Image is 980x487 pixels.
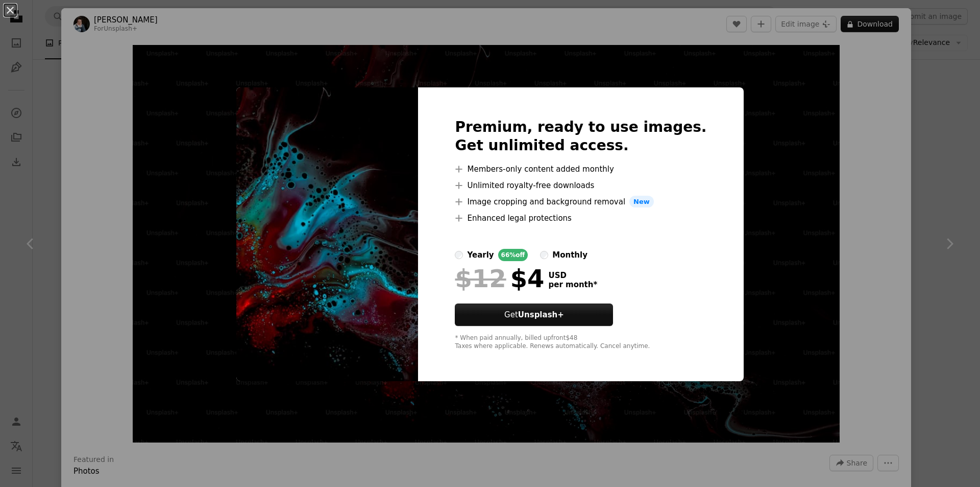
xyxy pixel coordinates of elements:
[498,249,528,261] div: 66% off
[540,251,548,259] input: monthly
[455,179,706,192] li: Unlimited royalty-free downloads
[518,310,564,319] strong: Unsplash+
[455,118,706,155] h2: Premium, ready to use images. Get unlimited access.
[455,265,506,292] span: $12
[548,271,597,280] span: USD
[455,196,706,208] li: Image cropping and background removal
[455,212,706,224] li: Enhanced legal protections
[236,87,418,382] img: premium_photo-1686617826184-f4188a62c3be
[629,196,654,208] span: New
[455,265,544,292] div: $4
[455,334,706,351] div: * When paid annually, billed upfront $48 Taxes where applicable. Renews automatically. Cancel any...
[548,280,597,289] span: per month *
[455,251,463,259] input: yearly66%off
[455,304,613,326] button: GetUnsplash+
[467,249,494,261] div: yearly
[552,249,587,261] div: monthly
[455,163,706,175] li: Members-only content added monthly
